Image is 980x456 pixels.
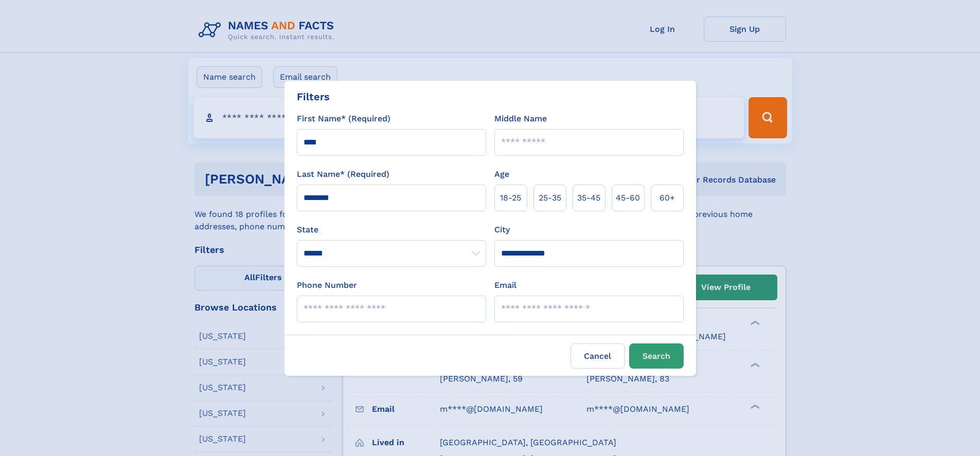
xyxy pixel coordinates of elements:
label: Email [494,279,516,291]
span: 25‑35 [539,192,561,204]
label: Last Name* (Required) [297,168,389,180]
button: Search [629,343,684,369]
div: Filters [297,89,330,104]
label: City [494,224,510,236]
span: 18‑25 [500,192,521,204]
label: Middle Name [494,113,547,125]
label: Phone Number [297,279,357,291]
span: 60+ [660,192,675,204]
label: First Name* (Required) [297,113,390,125]
span: 45‑60 [616,192,640,204]
label: State [297,224,486,236]
label: Cancel [571,343,625,369]
span: 35‑45 [577,192,600,204]
label: Age [494,168,509,180]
